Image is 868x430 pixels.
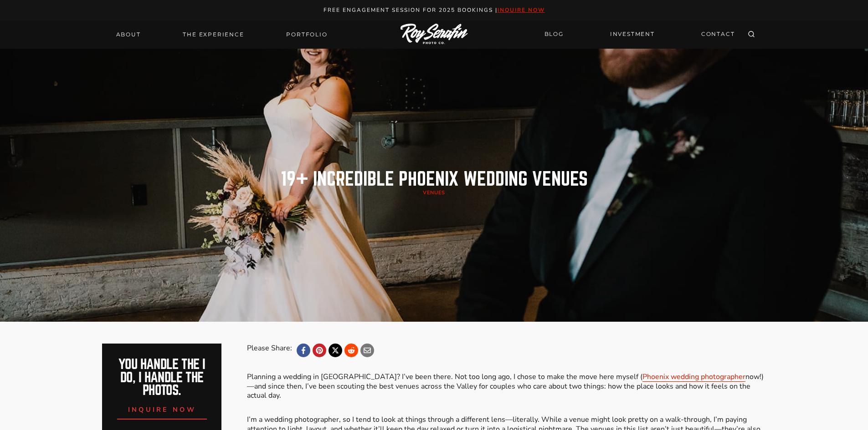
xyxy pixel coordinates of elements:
[313,344,326,357] a: Pinterest
[423,189,445,196] a: Venues
[111,28,146,41] a: About
[247,372,765,400] p: Planning a wedding in [GEOGRAPHIC_DATA]? I’ve been there. Not too long ago, I chose to make the m...
[696,26,740,42] a: CONTACT
[111,28,333,41] nav: Primary Navigation
[177,28,249,41] a: THE EXPERIENCE
[360,344,374,357] a: Email
[745,28,758,41] button: View Search Form
[281,170,588,188] h1: 19+ Incredible Phoenix Wedding Venues
[281,28,333,41] a: Portfolio
[605,26,660,42] a: INVESTMENT
[10,5,858,15] p: Free engagement session for 2025 Bookings |
[642,372,745,382] a: Phoenix wedding photographer
[117,397,207,420] a: inquire now
[329,344,342,357] a: X
[401,24,468,45] img: Logo of Roy Serafin Photo Co., featuring stylized text in white on a light background, representi...
[539,26,740,42] nav: Secondary Navigation
[344,344,358,357] a: Reddit
[539,26,569,42] a: BLOG
[112,358,212,397] h2: You handle the i do, I handle the photos.
[498,6,545,14] a: inquire now
[128,405,196,414] span: inquire now
[297,344,310,357] a: Facebook
[247,344,292,357] div: Please Share:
